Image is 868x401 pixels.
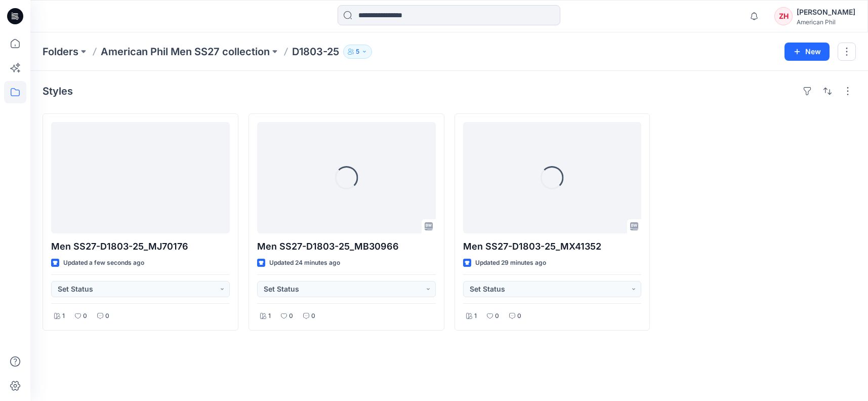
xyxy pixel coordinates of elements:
[474,311,477,322] p: 1
[356,46,359,57] p: 5
[43,85,73,97] h4: Styles
[463,239,642,254] p: Men SS27-D1803-25_MX41352
[343,45,372,59] button: 5
[311,311,315,322] p: 0
[289,311,293,322] p: 0
[63,258,144,268] p: Updated a few seconds ago
[51,239,230,254] p: Men SS27-D1803-25_MJ70176
[269,258,340,268] p: Updated 24 minutes ago
[797,6,855,18] div: [PERSON_NAME]
[774,7,793,25] div: ZH
[257,239,436,254] p: Men SS27-D1803-25_MB30966
[292,45,339,59] p: D1803-25
[517,311,521,322] p: 0
[101,45,270,59] a: American Phil Men SS27 collection
[62,311,65,322] p: 1
[268,311,271,322] p: 1
[495,311,499,322] p: 0
[105,311,109,322] p: 0
[797,18,855,26] div: American Phil
[475,258,546,268] p: Updated 29 minutes ago
[83,311,87,322] p: 0
[43,45,78,59] a: Folders
[784,43,830,61] button: New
